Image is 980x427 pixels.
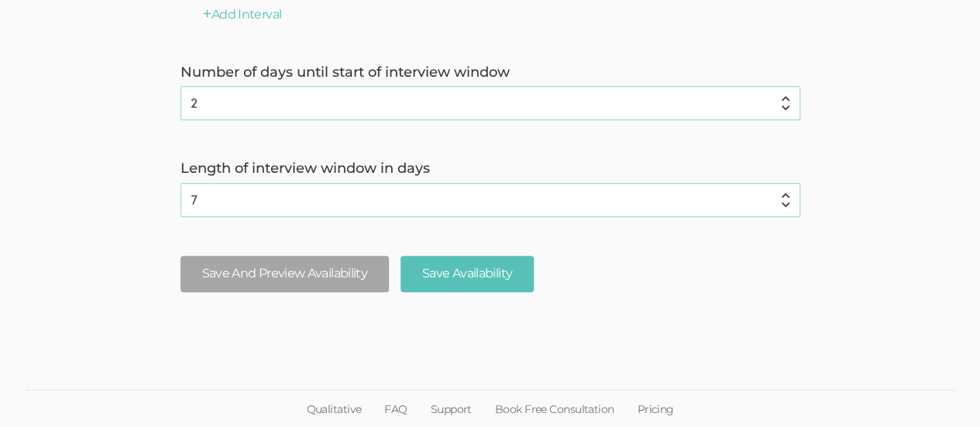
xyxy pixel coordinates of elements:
[203,6,282,24] button: Add Interval
[903,353,980,427] iframe: Chat Widget
[181,256,389,292] button: Save And Preview Availability
[401,256,534,292] input: Save Availability
[181,63,800,83] label: Number of days until start of interview window
[181,159,800,179] label: Length of interview window in days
